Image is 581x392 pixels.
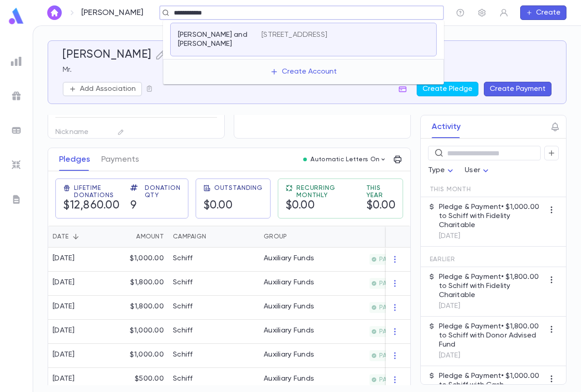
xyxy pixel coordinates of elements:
button: Sort [206,229,221,244]
span: This Month [430,186,471,193]
div: Amount [136,226,164,248]
p: Automatic Letters On [310,156,379,163]
button: Add Association [63,82,142,96]
button: Sort [383,229,398,244]
img: campaigns_grey.99e729a5f7ee94e3726e6486bddda8f1.svg [11,90,22,101]
img: batches_grey.339ca447c9d9533ef1741baa751efc33.svg [11,125,22,136]
button: Pledges [59,148,90,171]
div: [DATE] [53,254,75,263]
div: Schiff [173,374,193,383]
button: Sort [287,229,301,244]
button: Automatic Letters On [300,153,390,166]
h5: $0.00 [286,199,315,213]
div: $1,000.00 [109,344,168,368]
div: Campaign [173,226,206,248]
p: Nickname [55,125,108,139]
button: Create Account [263,63,344,80]
div: Schiff [173,254,193,263]
div: Schiff [173,326,193,335]
span: Type [428,167,445,174]
div: Paid [327,226,416,248]
div: [DATE] [53,302,75,311]
h5: 9 [130,199,137,213]
span: PAID [375,328,397,335]
button: Activity [432,115,461,138]
h5: [PERSON_NAME] [63,48,152,62]
h5: $12,860.00 [63,199,119,213]
div: $1,800.00 [109,272,168,296]
button: Sort [69,229,83,244]
p: [STREET_ADDRESS] [261,30,327,40]
h5: $0.00 [366,199,396,213]
span: Earlier [430,256,455,263]
div: Group [259,226,327,248]
div: Auxiliary Funds [264,278,314,287]
p: [DATE] [439,351,544,360]
span: Outstanding [214,184,263,192]
div: Campaign [168,226,259,248]
p: Pledge & Payment • $1,000.00 to Schiff with Cash [439,372,544,390]
p: Pledge & Payment • $1,800.00 to Schiff with Donor Advised Fund [439,322,544,349]
button: Create Pledge [417,82,478,96]
div: [DATE] [53,374,75,383]
span: PAID [375,280,397,287]
div: Schiff [173,278,193,287]
button: Create [520,5,566,20]
span: Donation Qty [145,184,181,199]
p: [PERSON_NAME] and [PERSON_NAME] [178,30,251,49]
span: Lifetime Donations [74,184,119,199]
div: Auxiliary Funds [264,302,314,311]
p: Pledge & Payment • $1,800.00 to Schiff with Fidelity Charitable [439,273,544,300]
div: Amount [109,226,168,248]
p: Add Association [80,84,136,94]
div: $500.00 [109,368,168,392]
h5: $0.00 [203,199,233,213]
img: letters_grey.7941b92b52307dd3b8a917253454ce1c.svg [11,194,22,205]
p: Pledge & Payment • $1,000.00 to Schiff with Fidelity Charitable [439,203,544,230]
p: Mr. [63,65,551,74]
span: PAID [375,256,397,263]
img: imports_grey.530a8a0e642e233f2baf0ef88e8c9fcb.svg [11,159,22,170]
div: [DATE] [53,278,75,287]
span: This Year [366,184,396,199]
button: Create Payment [484,82,551,96]
div: Auxiliary Funds [264,374,314,383]
div: $1,000.00 [109,320,168,344]
span: User [465,167,480,174]
div: [DATE] [53,350,75,359]
span: PAID [375,352,397,359]
p: [DATE] [439,302,544,311]
div: [DATE] [53,326,75,335]
div: Schiff [173,350,193,359]
img: reports_grey.c525e4749d1bce6a11f5fe2a8de1b229.svg [11,56,22,67]
div: Auxiliary Funds [264,326,314,335]
div: Auxiliary Funds [264,350,314,359]
div: User [465,162,491,179]
div: $1,000.00 [109,248,168,272]
button: Payments [101,148,139,171]
button: Sort [122,229,136,244]
p: [DATE] [439,232,544,241]
img: logo [7,7,25,25]
span: PAID [375,376,397,383]
div: Date [53,226,69,248]
div: Date [48,226,109,248]
span: PAID [375,304,397,311]
div: Type [428,162,456,179]
img: home_white.a664292cf8c1dea59945f0da9f25487c.svg [49,9,60,16]
div: $1,800.00 [109,296,168,320]
div: Auxiliary Funds [264,254,314,263]
div: Group [264,226,287,248]
span: Recurring Monthly [296,184,355,199]
p: [PERSON_NAME] [81,8,143,18]
div: Schiff [173,302,193,311]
